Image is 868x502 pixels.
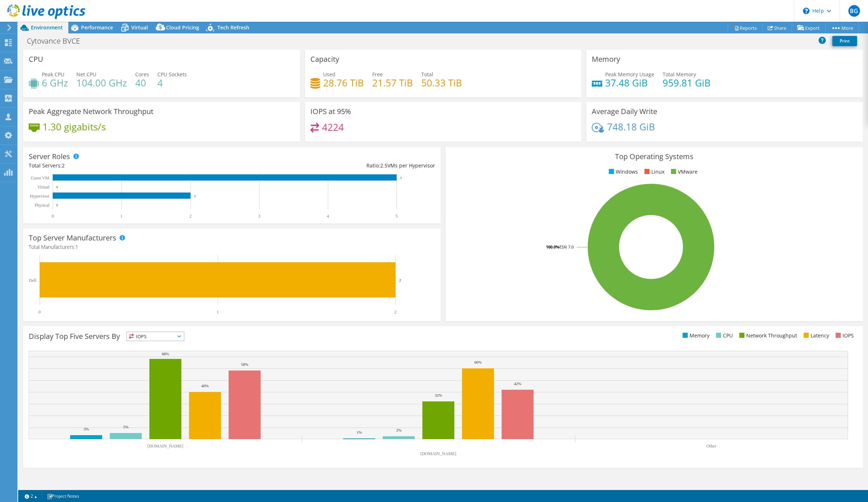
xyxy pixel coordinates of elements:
h4: 40 [135,79,149,87]
a: Export [792,22,825,33]
h4: 1.30 gigabits/s [43,123,106,131]
span: Total [421,71,433,78]
h4: 104.00 GHz [76,79,127,87]
span: Used [323,71,335,78]
span: IOPS [127,332,184,341]
text: 1 [120,214,122,219]
h1: Cytovance BVCE [24,37,91,45]
text: Physical [35,203,49,208]
text: 60% [474,360,482,364]
h3: IOPS at 95% [310,108,351,116]
li: Latency [802,332,829,340]
h3: CPU [29,55,43,63]
span: Cloud Pricing [166,24,199,31]
h4: 748.18 GiB [607,123,655,131]
text: 3% [84,427,89,431]
a: Reports [728,22,763,33]
h4: Total Manufacturers: [29,243,435,251]
span: Total Memory [663,71,696,78]
a: Print [832,36,857,46]
h3: Memory [592,55,620,63]
span: 2 [62,162,65,169]
h3: Server Roles [29,153,70,161]
text: 4 [327,214,329,219]
a: Project Notes [42,491,84,501]
span: CPU Sockets [157,71,187,78]
li: IOPS [834,332,854,340]
span: Peak CPU [42,71,64,78]
h4: 21.57 TiB [372,79,413,87]
text: Other [706,444,716,449]
h4: 50.33 TiB [421,79,462,87]
h3: Capacity [310,55,339,63]
svg: \n [803,8,809,14]
text: Dell [29,278,36,283]
span: Performance [81,24,113,31]
text: 3 [258,214,260,219]
h4: 4 [157,79,187,87]
li: Memory [681,332,710,340]
text: 0 [39,309,41,315]
span: 2.5 [380,162,387,169]
div: Total Servers: [29,162,232,170]
span: Cores [135,71,149,78]
text: 0 [52,214,54,219]
text: 2 [194,194,196,198]
li: CPU [714,332,733,340]
h4: 959.81 GiB [663,79,711,87]
a: More [825,22,859,33]
text: [DOMAIN_NAME] [421,451,457,456]
h4: 37.48 GiB [605,79,654,87]
li: Network Throughput [738,332,797,340]
li: VMware [669,168,698,176]
text: 0 [56,203,58,207]
h4: 4224 [322,123,344,131]
text: 0 [56,185,58,189]
tspan: 100.0% [546,244,559,250]
text: Guest VM [31,175,49,181]
text: 5 [400,176,402,180]
text: 5% [123,425,129,429]
h3: Average Daily Write [592,108,657,116]
a: Share [762,22,792,33]
a: 2 [20,491,42,501]
text: 58% [241,362,248,367]
span: Tech Refresh [217,24,249,31]
span: 1 [75,243,78,250]
text: Virtual [37,185,50,190]
div: Ratio: VMs per Hypervisor [232,162,435,170]
text: 2 [189,214,192,219]
h4: 28.76 TiB [323,79,364,87]
text: Hypervisor [30,194,49,199]
span: BG [848,5,860,17]
text: 1 [217,309,219,315]
span: Virtual [131,24,148,31]
text: 2% [396,428,402,432]
text: 5 [395,214,398,219]
text: 42% [514,381,521,386]
span: Free [372,71,383,78]
h4: 6 GHz [42,79,68,87]
text: 2 [394,309,397,315]
li: Linux [643,168,664,176]
h3: Top Operating Systems [451,153,857,161]
text: [DOMAIN_NAME] [148,444,184,449]
h3: Peak Aggregate Network Throughput [29,108,153,116]
text: 68% [162,352,169,356]
span: Net CPU [76,71,96,78]
tspan: ESXi 7.0 [559,244,574,250]
span: Peak Memory Usage [605,71,654,78]
text: 2 [399,278,401,282]
text: 1% [357,430,362,434]
text: 32% [435,393,442,397]
h3: Top Server Manufacturers [29,234,116,242]
li: Windows [607,168,638,176]
span: Environment [31,24,63,31]
text: 40% [201,384,209,388]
